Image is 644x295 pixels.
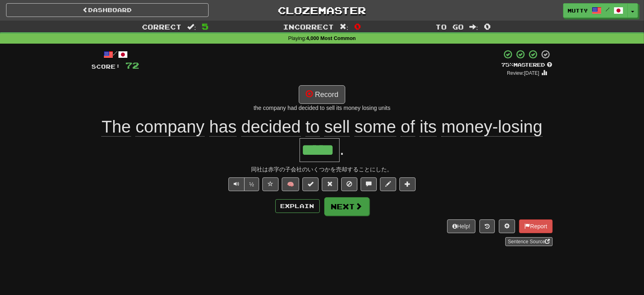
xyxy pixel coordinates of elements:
[322,177,338,191] button: Reset to 0% Mastered (alt+r)
[420,117,437,137] span: its
[479,219,495,233] button: Round history (alt+y)
[324,197,370,216] button: Next
[187,23,196,30] span: :
[563,3,628,18] a: mutty /
[447,219,476,233] button: Help!
[228,177,245,191] button: Play sentence audio (ctl+space)
[519,219,552,233] button: Report
[101,117,131,137] span: The
[361,177,377,191] button: Discuss sentence (alt+u)
[606,6,610,12] span: /
[568,7,588,14] span: mutty
[92,49,139,59] div: /
[502,61,514,68] span: 75 %
[275,199,320,213] button: Explain
[484,21,491,31] span: 0
[221,3,423,17] a: Clozemaster
[435,23,464,31] span: To go
[209,117,237,137] span: has
[283,23,334,31] span: Incorrect
[135,117,204,137] span: company
[505,237,552,246] a: Sentence Source
[469,23,478,30] span: :
[302,177,319,191] button: Set this sentence to 100% Mastered (alt+m)
[202,21,209,31] span: 5
[282,177,299,191] button: 🧠
[306,36,356,41] strong: 4,000 Most Common
[401,117,415,137] span: of
[92,104,553,112] div: the company had decided to sell its money losing units
[241,117,301,137] span: decided
[227,177,260,191] div: Text-to-speech controls
[92,63,121,70] span: Score:
[380,177,396,191] button: Edit sentence (alt+d)
[354,21,361,31] span: 0
[441,117,543,137] span: money-losing
[324,117,350,137] span: sell
[399,177,416,191] button: Add to collection (alt+a)
[6,3,209,17] a: Dashboard
[244,177,260,191] button: ½
[299,85,345,104] button: Record
[507,70,539,76] small: Review: [DATE]
[340,23,348,30] span: :
[126,60,139,70] span: 72
[355,117,396,137] span: some
[502,61,553,69] div: Mastered
[306,117,320,137] span: to
[340,139,344,158] span: .
[142,23,182,31] span: Correct
[262,177,279,191] button: Favorite sentence (alt+f)
[92,165,553,173] div: 同社は赤字の子会社のいくつかを売却することにした。
[341,177,357,191] button: Ignore sentence (alt+i)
